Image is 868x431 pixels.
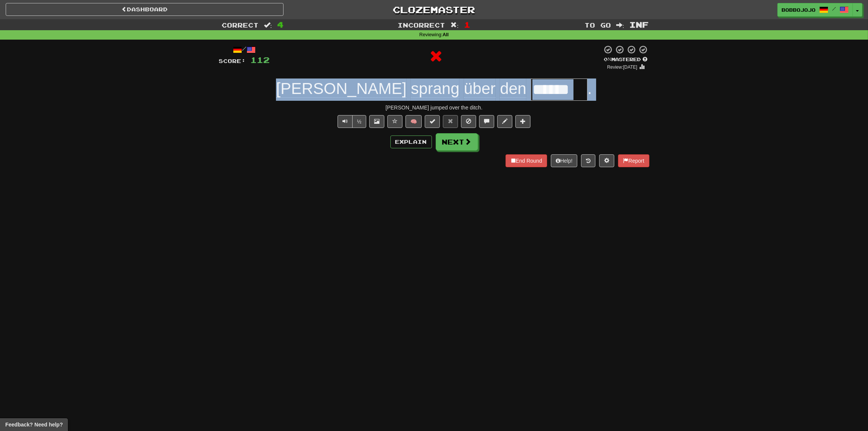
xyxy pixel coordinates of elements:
span: 0 % [604,56,612,62]
span: . [587,80,592,97]
button: Ignore sentence (alt+i) [461,115,476,128]
span: To go [584,21,611,29]
button: Discuss sentence (alt+u) [479,115,494,128]
span: : [450,22,459,28]
button: End Round [506,154,547,167]
div: Mastered [603,56,649,63]
button: 🧠 [405,115,422,128]
span: bobbojojo [782,6,816,13]
span: Incorrect [398,21,445,29]
span: 4 [277,20,284,29]
span: Score: [219,58,246,64]
span: 112 [251,55,270,65]
button: Round history (alt+y) [581,154,595,167]
button: Add to collection (alt+a) [515,115,530,128]
button: ½ [352,115,367,128]
span: den [500,80,526,98]
span: Open feedback widget [5,421,63,428]
span: / [832,6,836,11]
span: Inf [629,20,649,29]
button: Edit sentence (alt+d) [497,115,512,128]
a: Clozemaster [295,3,573,16]
strong: All [442,32,449,37]
button: Help! [551,154,578,167]
a: Dashboard [6,3,284,16]
button: Report [618,154,649,167]
button: Favorite sentence (alt+f) [387,115,402,128]
button: Explain [390,135,432,148]
span: sprang [411,80,459,98]
div: / [219,45,270,54]
span: Correct [222,21,259,29]
span: [PERSON_NAME] [276,80,406,98]
button: Set this sentence to 100% Mastered (alt+m) [425,115,440,128]
span: über [464,80,496,98]
a: bobbojojo / [777,3,853,17]
small: Review: [DATE] [607,65,637,70]
div: Text-to-speech controls [336,115,367,128]
button: Reset to 0% Mastered (alt+r) [443,115,458,128]
span: : [616,22,624,28]
button: Show image (alt+x) [369,115,384,128]
span: 1 [464,20,470,29]
div: [PERSON_NAME] jumped over the ditch. [219,104,649,111]
button: Play sentence audio (ctl+space) [338,115,353,128]
span: : [264,22,272,28]
button: Next [436,133,478,151]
